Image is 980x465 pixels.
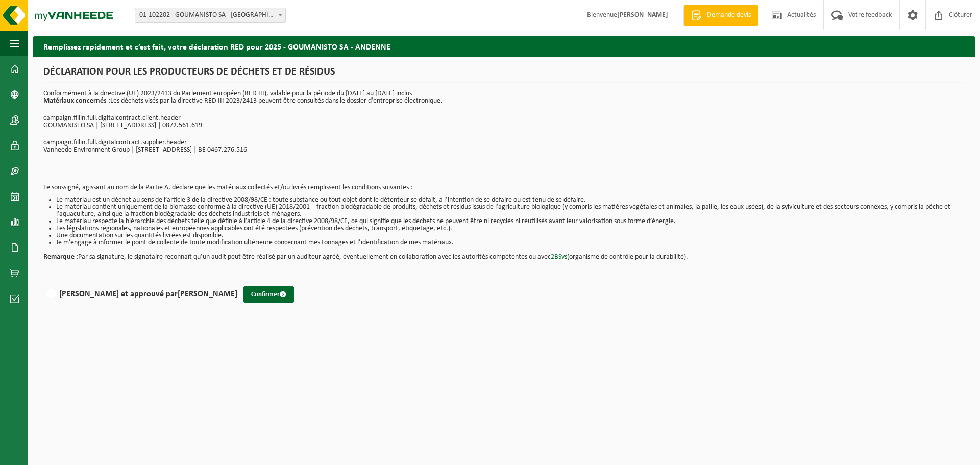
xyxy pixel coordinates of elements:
[33,36,975,56] h2: Remplissez rapidement et c’est fait, votre déclaration RED pour 2025 - GOUMANISTO SA - ANDENNE
[56,239,965,247] li: Je m’engage à informer le point de collecte de toute modification ultérieure concernant mes tonna...
[43,115,965,122] p: campaign.fillin.full.digitalcontract.client.header
[56,197,965,204] li: Le matériau est un déchet au sens de l’article 3 de la directive 2008/98/CE : toute substance ou ...
[135,8,285,22] span: 01-102202 - GOUMANISTO SA - ANDENNE
[56,204,965,218] li: Le matériau contient uniquement de la biomasse conforme à la directive (UE) 2018/2001 – fraction ...
[135,8,286,23] span: 01-102202 - GOUMANISTO SA - ANDENNE
[56,218,965,225] li: Le matériau respecte la hiérarchie des déchets telle que définie à l’article 4 de la directive 20...
[43,146,965,154] p: Vanheede Environment Group | [STREET_ADDRESS] | BE 0467.276.516
[43,184,965,191] p: Le soussigné, agissant au nom de la Partie A, déclare que les matériaux collectés et/ou livrés re...
[43,253,78,261] strong: Remarque :
[43,90,965,105] p: Conformément à la directive (UE) 2023/2413 du Parlement européen (RED III), valable pour la pério...
[551,253,567,261] a: 2BSvs
[56,232,965,239] li: Une documentation sur les quantités livrées est disponible.
[43,67,965,83] h1: DÉCLARATION POUR LES PRODUCTEURS DE DÉCHETS ET DE RÉSIDUS
[243,286,294,303] button: Confirmer
[683,5,758,26] a: Demande devis
[178,290,237,298] strong: [PERSON_NAME]
[43,122,965,129] p: GOUMANISTO SA | [STREET_ADDRESS] | 0872.561.619
[43,139,965,146] p: campaign.fillin.full.digitalcontract.supplier.header
[704,10,753,20] span: Demande devis
[45,286,237,302] label: [PERSON_NAME] et approuvé par
[617,11,668,19] strong: [PERSON_NAME]
[56,225,965,232] li: Les législations régionales, nationales et européennes applicables ont été respectées (prévention...
[43,97,110,105] strong: Matériaux concernés :
[43,247,965,261] p: Par sa signature, le signataire reconnaît qu’un audit peut être réalisé par un auditeur agréé, év...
